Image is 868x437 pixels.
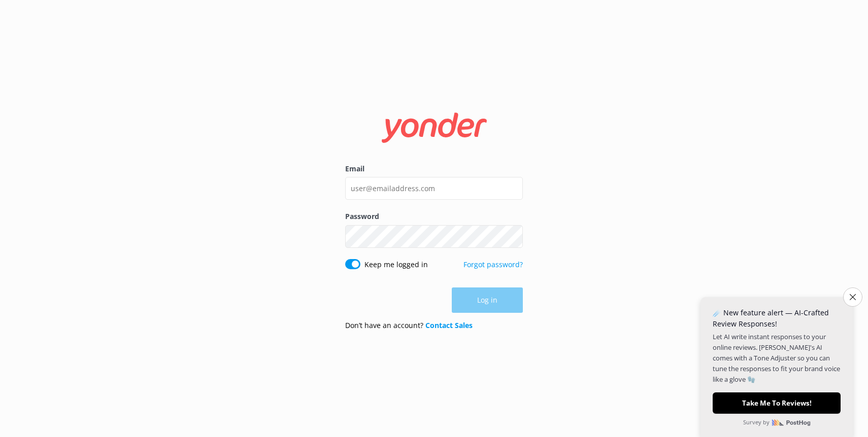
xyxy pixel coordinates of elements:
[345,163,523,174] label: Email
[364,259,428,270] label: Keep me logged in
[345,320,473,331] p: Don’t have an account?
[425,320,473,330] a: Contact Sales
[345,211,523,222] label: Password
[463,260,523,269] a: Forgot password?
[503,226,523,246] button: Show password
[345,177,523,200] input: user@emailaddress.com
